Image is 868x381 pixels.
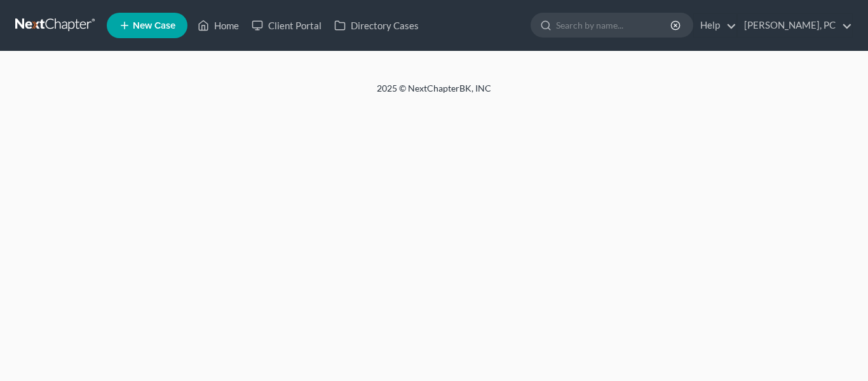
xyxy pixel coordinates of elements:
[738,14,852,37] a: [PERSON_NAME], PC
[245,14,328,37] a: Client Portal
[191,14,245,37] a: Home
[133,21,175,31] span: New Case
[72,82,796,105] div: 2025 © NextChapterBK, INC
[328,14,425,37] a: Directory Cases
[556,13,672,37] input: Search by name...
[694,14,736,37] a: Help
